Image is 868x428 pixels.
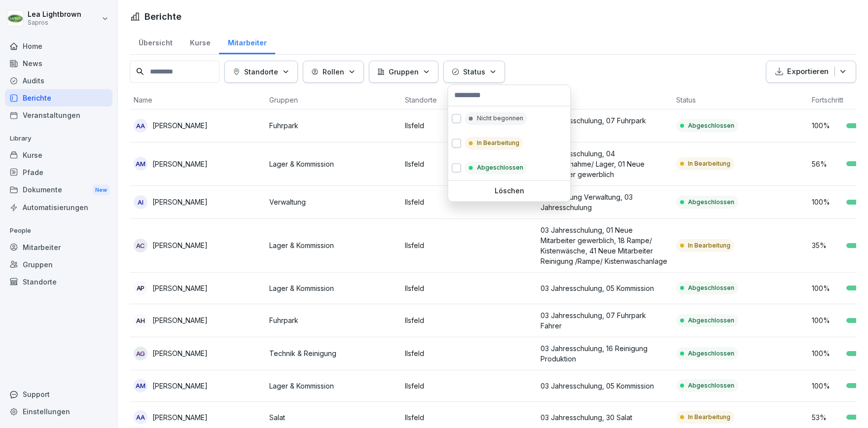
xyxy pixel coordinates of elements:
[389,67,419,77] p: Gruppen
[477,114,523,123] p: Nicht begonnen
[477,163,523,172] p: Abgeschlossen
[323,67,344,77] p: Rollen
[477,139,519,147] p: In Bearbeitung
[452,186,567,195] p: Löschen
[787,66,829,77] p: Exportieren
[463,67,485,77] p: Status
[244,67,278,77] p: Standorte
